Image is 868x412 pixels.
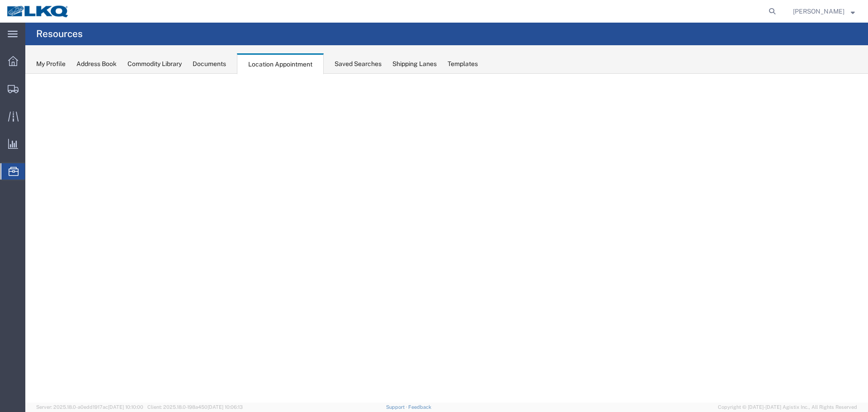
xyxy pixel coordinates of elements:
div: Address Book [76,59,117,69]
a: Feedback [408,404,431,410]
span: [DATE] 10:10:00 [108,404,143,410]
img: logo [6,5,70,18]
h4: Resources [36,23,83,45]
div: Location Appointment [237,53,324,74]
span: Copyright © [DATE]-[DATE] Agistix Inc., All Rights Reserved [718,403,857,411]
div: Commodity Library [127,59,182,69]
div: My Profile [36,59,66,69]
div: Templates [448,59,478,69]
iframe: FS Legacy Container [25,74,868,403]
span: Client: 2025.18.0-198a450 [147,404,243,410]
span: [DATE] 10:06:13 [208,404,243,410]
a: Support [386,404,409,410]
div: Shipping Lanes [392,59,437,69]
button: [PERSON_NAME] [793,6,855,17]
span: Server: 2025.18.0-a0edd1917ac [36,404,143,410]
span: William Haney [793,6,844,16]
div: Documents [193,59,226,69]
div: Saved Searches [335,59,382,69]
